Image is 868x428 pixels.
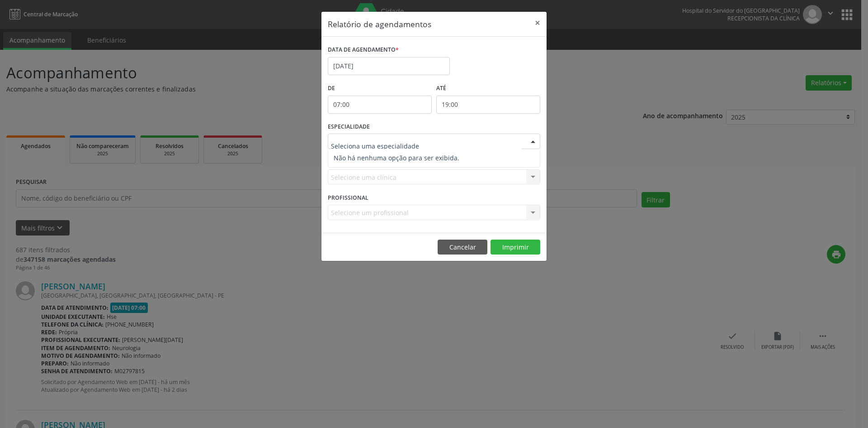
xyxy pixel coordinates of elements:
input: Seleciona uma especialidade [331,137,522,155]
label: DATA DE AGENDAMENTO [328,43,399,57]
label: De [328,82,432,96]
label: ATÉ [436,82,540,96]
input: Selecione o horário inicial [328,96,432,114]
span: Não há nenhuma opção para ser exibida. [328,149,540,167]
button: Cancelar [438,240,487,255]
label: ESPECIALIDADE [328,120,370,134]
input: Selecione uma data ou intervalo [328,57,450,75]
label: PROFISSIONAL [328,191,368,205]
button: Close [528,12,547,34]
input: Selecione o horário final [436,96,540,114]
button: Imprimir [491,240,540,255]
h5: Relatório de agendamentos [328,18,431,30]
